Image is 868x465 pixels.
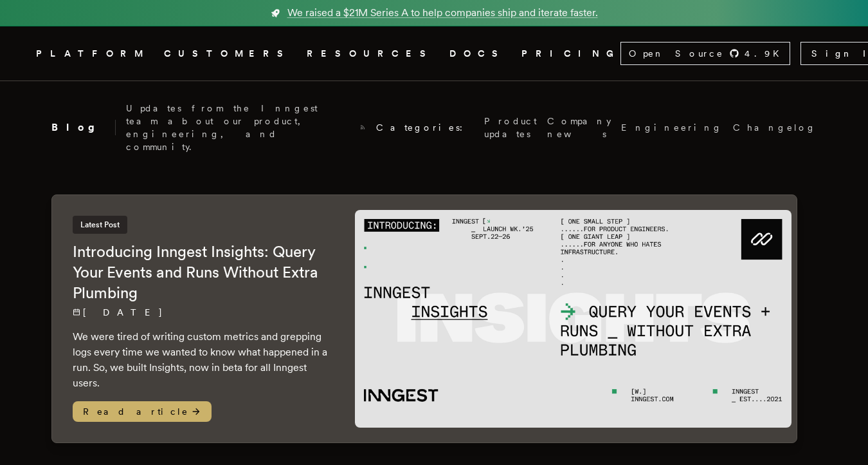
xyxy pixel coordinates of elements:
p: We were tired of writing custom metrics and grepping logs every time we wanted to know what happe... [73,329,329,391]
span: 4.9 K [745,47,787,60]
p: [DATE] [73,306,329,319]
a: CUSTOMERS [164,46,291,62]
span: We raised a $21M Series A to help companies ship and iterate faster. [287,5,598,21]
a: Company news [547,115,611,140]
span: Categories: [376,121,474,134]
span: Open Source [629,47,724,60]
button: RESOURCES [307,46,434,62]
a: Engineering [621,121,723,134]
span: Latest Post [73,216,127,234]
img: Featured image for Introducing Inngest Insights: Query Your Events and Runs Without Extra Plumbin... [355,210,791,428]
h2: Blog [51,120,116,135]
a: Product updates [484,115,537,140]
p: Updates from the Inngest team about our product, engineering, and community. [126,102,349,153]
span: Read article [73,401,212,422]
a: Latest PostIntroducing Inngest Insights: Query Your Events and Runs Without Extra Plumbing[DATE] ... [51,195,797,443]
button: PLATFORM [36,46,149,62]
a: PRICING [521,46,620,62]
a: Changelog [733,121,817,134]
a: DOCS [449,46,506,62]
h2: Introducing Inngest Insights: Query Your Events and Runs Without Extra Plumbing [73,242,329,303]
